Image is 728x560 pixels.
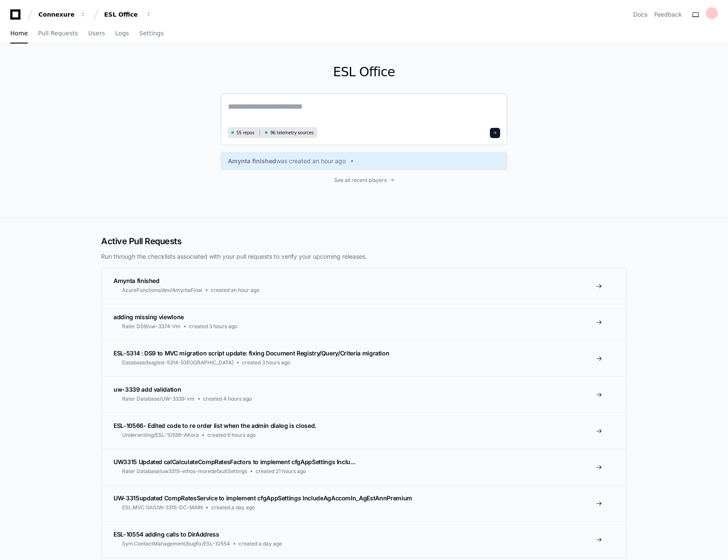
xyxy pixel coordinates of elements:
span: Database/bug/esl-5314-[GEOGRAPHIC_DATA] [122,359,233,366]
span: uw-3339 add validation [114,386,181,393]
span: ESL-10554 adding calls to DirAddress [114,531,219,538]
span: 96 telemetry sources [270,130,313,136]
button: Feedback [654,10,682,19]
a: UW-3315updated CompRatesService to implement cfgAppSettings IncludeAgAccomIn_AgEstAnnPremiumESL.M... [102,485,626,521]
span: Home [10,31,28,36]
span: created 6 hours ago [207,432,256,439]
span: created a day ago [239,540,282,547]
a: Amynta finishedwas created an hour ago [228,157,500,165]
span: 55 repos [236,130,254,136]
span: Rater Database/uw3315-ethos-moredefaultSettings [122,468,247,475]
span: Amynta finished [228,157,276,165]
span: adding missing viewlone [114,313,184,320]
a: uw-3339 add validationRater Database/UW-3339-vmcreated 4 hours ago [102,376,626,413]
div: ESL Office [104,10,141,19]
span: See all recent players [334,177,387,184]
span: Settings [139,31,163,36]
a: ESL-5314 : DS9 to MVC migration script update: fixing Document Registry/Query/Criteria migrationD... [102,340,626,376]
a: See all recent players [221,177,507,184]
span: Amynta finished [114,277,160,284]
span: Pull Requests [38,31,78,36]
span: created 3 hours ago [189,323,237,330]
a: Pull Requests [38,24,78,43]
span: Sym.ContactManagement/bugfix/ESL-10554 [122,540,230,547]
span: was created an hour ago [276,157,346,165]
span: created 3 hours ago [242,359,290,366]
span: UW3315 Updated calCalculateCompRatesFactors to implement cfgAppSettings Inclu... [114,458,355,465]
span: Underwriting/ESL-10566-AKora [122,432,199,439]
a: Home [10,24,28,43]
a: ESL-10566- Edited code to re order list when the admin dialog is closed.Underwriting/ESL-10566-AK... [102,413,626,449]
a: Amynta finishedAzureFunctions/dev/AmyntaFinalcreated an hour ago [102,268,626,304]
span: created a day ago [211,504,255,511]
span: ESL-10566- Edited code to re order list when the admin dialog is closed. [114,422,316,429]
span: Logs [115,31,129,36]
a: Logs [115,24,129,43]
h2: Active Pull Requests [101,235,627,247]
span: ESL.MVC Git/UW-3315-DC-MAIN [122,504,203,511]
span: AzureFunctions/dev/AmyntaFinal [122,287,202,294]
a: Settings [139,24,163,43]
a: Users [88,24,105,43]
button: ESL Office [101,7,155,22]
span: created 21 hours ago [256,468,306,475]
span: Rater DS9/uw-3374-Vm [122,323,181,330]
div: Connexure [38,10,75,19]
span: Users [88,31,105,36]
span: created 4 hours ago [203,395,252,402]
a: ESL-10554 adding calls to DirAddressSym.ContactManagement/bugfix/ESL-10554created a day ago [102,521,626,557]
button: Connexure [35,7,90,22]
a: adding missing viewloneRater DS9/uw-3374-Vmcreated 3 hours ago [102,304,626,340]
span: Rater Database/UW-3339-vm [122,395,195,402]
h1: ESL Office [221,64,507,80]
span: UW-3315updated CompRatesService to implement cfgAppSettings IncludeAgAccomIn_AgEstAnnPremium [114,494,412,502]
span: created an hour ago [211,287,259,294]
a: Docs [633,10,647,19]
p: Run through the checklists associated with your pull requests to verify your upcoming releases. [101,252,627,261]
span: ESL-5314 : DS9 to MVC migration script update: fixing Document Registry/Query/Criteria migration [114,349,389,357]
a: UW3315 Updated calCalculateCompRatesFactors to implement cfgAppSettings Inclu...Rater Database/uw... [102,449,626,485]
